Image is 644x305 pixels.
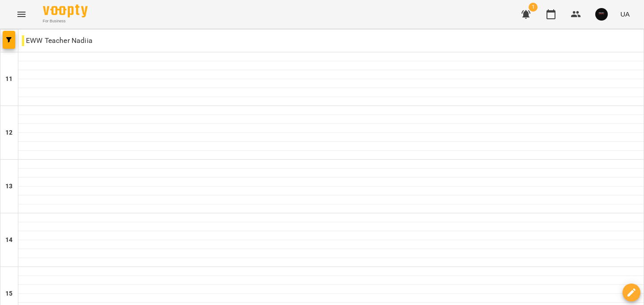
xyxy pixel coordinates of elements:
button: UA [617,6,633,22]
span: 1 [529,3,538,12]
h6: 13 [5,182,13,191]
h6: 14 [5,235,13,245]
h6: 12 [5,128,13,138]
span: For Business [43,18,88,24]
h6: 11 [5,74,13,84]
button: Menu [11,4,32,25]
img: Voopty Logo [43,4,88,17]
h6: 15 [5,289,13,299]
img: 5eed76f7bd5af536b626cea829a37ad3.jpg [595,8,608,21]
span: UA [620,9,630,19]
p: EWW Teacher Nadiia [22,35,93,46]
